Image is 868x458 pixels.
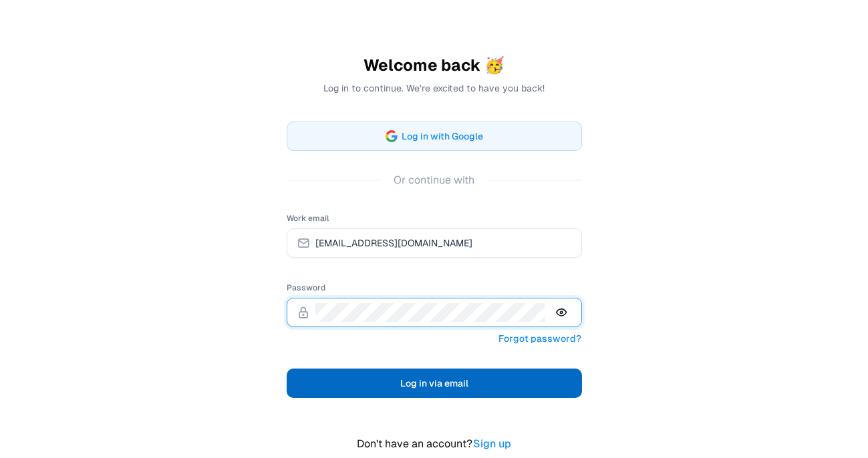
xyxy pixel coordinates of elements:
input: john@acme.com [315,234,572,252]
p: Log in to continue. We're excited to have you back! [287,81,582,95]
label: Work email [287,213,329,224]
label: Password [287,282,325,293]
span: Log in with Google [402,128,483,144]
span: Log in via email [400,375,468,391]
button: Log in via email [287,369,582,398]
h1: Welcome back 🥳 [287,55,582,76]
p: Don't have an account? [287,435,582,453]
a: Forgot password? [498,330,582,347]
button: Log in with Google [287,122,582,151]
a: Sign up [472,435,512,453]
span: Or continue with [380,172,488,188]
